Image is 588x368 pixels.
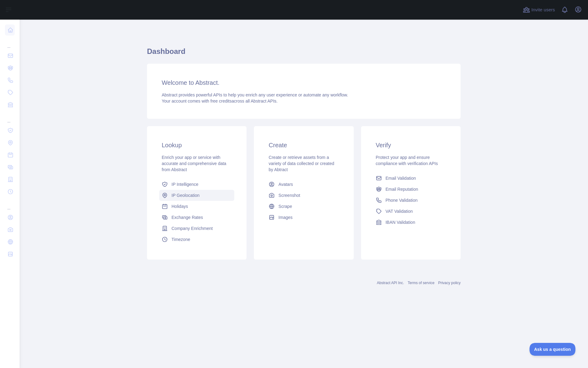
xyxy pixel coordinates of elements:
[278,203,292,209] span: Scrape
[386,197,418,203] span: Phone Validation
[159,190,234,201] a: IP Geolocation
[386,219,415,225] span: IBAN Validation
[162,92,348,97] span: Abstract provides powerful APIs to help you enrich any user experience or automate any workflow.
[373,195,448,206] a: Phone Validation
[266,179,341,190] a: Avatars
[386,186,418,192] span: Email Reputation
[159,212,234,223] a: Exchange Rates
[159,179,234,190] a: IP Intelligence
[162,141,232,149] h3: Lookup
[210,99,232,103] span: free credits
[171,225,213,231] span: Company Enrichment
[376,141,446,149] h3: Verify
[376,155,438,166] span: Protect your app and ensure compliance with verification APIs
[269,141,339,149] h3: Create
[438,281,461,285] a: Privacy policy
[266,201,341,212] a: Scrape
[266,190,341,201] a: Screenshot
[159,201,234,212] a: Holidays
[373,206,448,217] a: VAT Validation
[5,111,15,124] div: ...
[278,214,292,220] span: Images
[162,99,277,103] span: Your account comes with across all Abstract APIs.
[373,184,448,195] a: Email Reputation
[278,181,293,187] span: Avatars
[159,223,234,234] a: Company Enrichment
[171,236,190,242] span: Timezone
[386,208,413,214] span: VAT Validation
[162,155,226,172] span: Enrich your app or service with accurate and comprehensive data from Abstract
[159,234,234,245] a: Timezone
[5,37,15,49] div: ...
[171,192,200,198] span: IP Geolocation
[386,175,416,181] span: Email Validation
[171,214,203,220] span: Exchange Rates
[171,181,198,187] span: IP Intelligence
[373,173,448,184] a: Email Validation
[162,78,446,87] h3: Welcome to Abstract.
[531,6,555,13] span: Invite users
[147,47,461,61] h1: Dashboard
[530,343,576,356] iframe: Toggle Customer Support
[408,281,434,285] a: Terms of service
[377,281,404,285] a: Abstract API Inc.
[171,203,188,209] span: Holidays
[373,217,448,228] a: IBAN Validation
[5,198,15,211] div: ...
[266,212,341,223] a: Images
[522,5,556,15] button: Invite users
[278,192,300,198] span: Screenshot
[269,155,334,172] span: Create or retrieve assets from a variety of data collected or created by Abtract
